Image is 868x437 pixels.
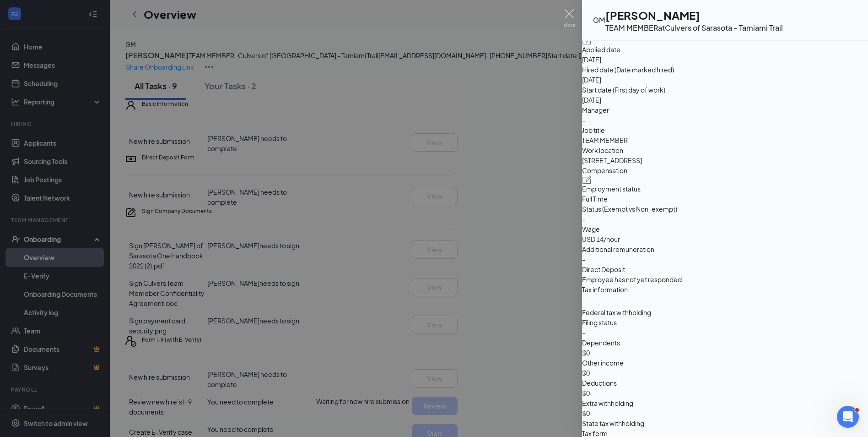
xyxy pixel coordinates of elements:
[582,55,868,65] span: [DATE]
[582,234,868,244] span: USD 14/hour
[582,135,868,145] span: TEAM MEMBER
[582,274,868,284] span: Employee has not yet responded.
[582,155,868,165] span: [STREET_ADDRESS]
[582,224,868,234] span: Wage
[582,194,868,204] span: Full Time
[582,115,868,125] span: -
[582,95,868,105] span: [DATE]
[582,368,868,378] span: $0
[582,105,868,115] span: Manager
[582,378,868,388] span: Deductions
[582,214,868,224] span: -
[582,244,868,254] span: Additional remuneration
[582,184,868,194] span: Employment status
[582,408,868,418] span: $0
[582,165,868,175] span: Compensation
[582,317,868,328] span: Filing status
[837,406,859,428] iframe: Intercom live chat
[582,358,868,368] span: Other income
[582,338,868,348] span: Dependents
[582,44,868,55] span: Applied date
[582,65,868,75] span: Hired date (Date marked hired)
[582,75,868,85] span: [DATE]
[582,264,868,274] span: Direct Deposit
[582,125,868,135] span: Job title
[582,388,868,398] span: $0
[605,7,783,23] h1: [PERSON_NAME]
[605,23,783,33] div: TEAM MEMBER at Culvers of Sarasota - Tamiami Trail
[582,85,868,95] span: Start date (First day of work)
[582,328,868,338] span: -
[582,348,868,358] span: $0
[582,204,868,214] span: Status (Exempt vs Non-exempt)
[582,307,868,317] span: Federal tax withholding
[582,284,868,295] span: Tax information
[582,254,868,264] span: -
[582,145,868,155] span: Work location
[593,15,605,25] div: GM
[582,398,868,408] span: Extra withholding
[582,418,868,428] span: State tax withholding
